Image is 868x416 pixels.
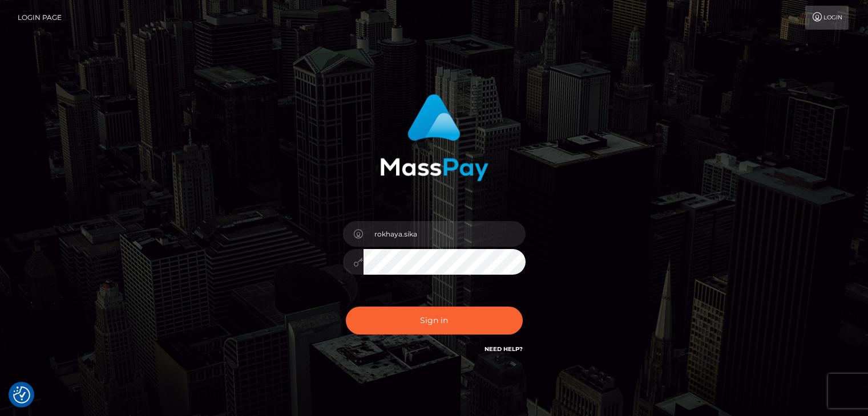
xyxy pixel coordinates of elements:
a: Login Page [18,6,62,30]
a: Login [805,6,849,30]
img: Revisit consent button [13,386,30,403]
button: Sign in [346,307,523,335]
button: Consent Preferences [13,386,30,403]
input: Username... [364,221,526,247]
a: Need Help? [485,345,523,353]
img: MassPay Login [380,94,488,181]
